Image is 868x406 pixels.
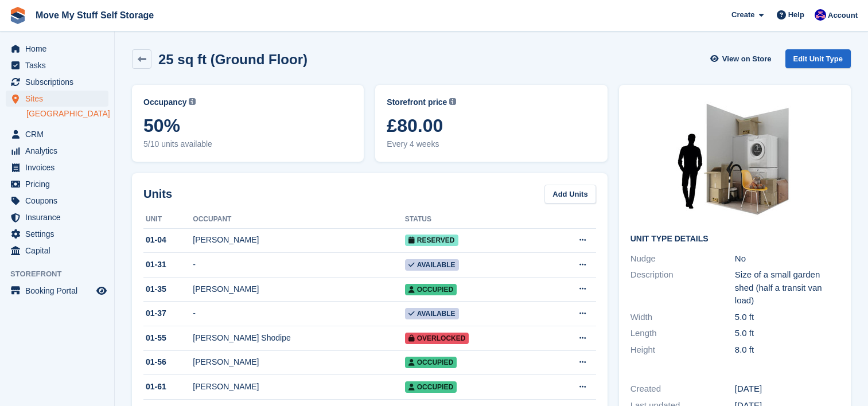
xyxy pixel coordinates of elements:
div: 01-31 [143,259,193,271]
a: menu [6,283,108,299]
h2: Units [143,185,172,202]
div: Created [630,382,735,396]
span: Available [405,308,459,319]
th: Status [405,210,544,229]
div: [PERSON_NAME] [193,283,404,295]
div: Length [630,327,735,340]
a: Move My Stuff Self Storage [31,6,158,25]
span: Storefront [10,268,114,280]
div: 8.0 ft [735,343,839,357]
span: Occupied [405,357,457,368]
div: Width [630,311,735,324]
div: [PERSON_NAME] [193,234,404,246]
div: [PERSON_NAME] [193,356,404,368]
a: menu [6,57,108,73]
div: 01-55 [143,332,193,344]
span: Booking Portal [25,283,94,299]
span: Insurance [25,209,94,225]
div: [PERSON_NAME] [193,381,404,393]
span: Create [731,9,754,21]
span: Pricing [25,176,94,192]
span: Overlocked [405,333,469,344]
th: Occupant [193,210,404,229]
span: Subscriptions [25,74,94,90]
span: Home [25,41,94,57]
a: menu [6,176,108,192]
a: menu [6,193,108,209]
span: Account [828,10,858,21]
div: 01-37 [143,307,193,319]
span: Occupied [405,381,457,393]
div: Size of a small garden shed (half a transit van load) [735,268,839,307]
a: Add Units [544,185,595,204]
a: menu [6,209,108,225]
span: Occupied [405,284,457,295]
div: 5.0 ft [735,327,839,340]
span: Reserved [405,235,458,246]
div: [PERSON_NAME] Shodipe [193,332,404,344]
h2: 25 sq ft (Ground Floor) [158,52,308,67]
span: View on Store [722,53,772,65]
span: Analytics [25,143,94,159]
div: Description [630,268,735,307]
div: 01-35 [143,283,193,295]
div: 01-56 [143,356,193,368]
span: CRM [25,126,94,142]
img: Jade Whetnall [815,9,826,21]
a: menu [6,74,108,90]
a: menu [6,143,108,159]
h2: Unit Type details [630,235,839,244]
a: menu [6,243,108,259]
span: Storefront price [387,96,447,108]
td: - [193,302,404,326]
a: menu [6,91,108,107]
a: View on Store [709,49,776,68]
a: menu [6,226,108,242]
div: 01-61 [143,381,193,393]
span: Sites [25,91,94,107]
a: [GEOGRAPHIC_DATA] [26,108,108,119]
a: menu [6,41,108,57]
img: icon-info-grey-7440780725fd019a000dd9b08b2336e03edf1995a4989e88bcd33f0948082b44.svg [189,98,196,105]
img: 25-sqft-unit.jpg [649,96,821,225]
img: icon-info-grey-7440780725fd019a000dd9b08b2336e03edf1995a4989e88bcd33f0948082b44.svg [449,98,456,105]
a: Edit Unit Type [785,49,851,68]
span: 50% [143,115,352,136]
th: Unit [143,210,193,229]
span: Capital [25,243,94,259]
span: Every 4 weeks [387,138,595,150]
a: menu [6,159,108,175]
div: [DATE] [735,382,839,396]
div: Height [630,343,735,357]
span: Settings [25,226,94,242]
td: - [193,253,404,278]
span: Tasks [25,57,94,73]
span: £80.00 [387,115,595,136]
span: Coupons [25,193,94,209]
span: 5/10 units available [143,138,352,150]
span: Invoices [25,159,94,175]
span: Occupancy [143,96,186,108]
span: Available [405,259,459,271]
img: stora-icon-8386f47178a22dfd0bd8f6a31ec36ba5ce8667c1dd55bd0f319d3a0aa187defe.svg [9,7,26,24]
a: Preview store [95,284,108,298]
span: Help [788,9,804,21]
a: menu [6,126,108,142]
div: 5.0 ft [735,311,839,324]
div: Nudge [630,252,735,266]
div: 01-04 [143,234,193,246]
div: No [735,252,839,266]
